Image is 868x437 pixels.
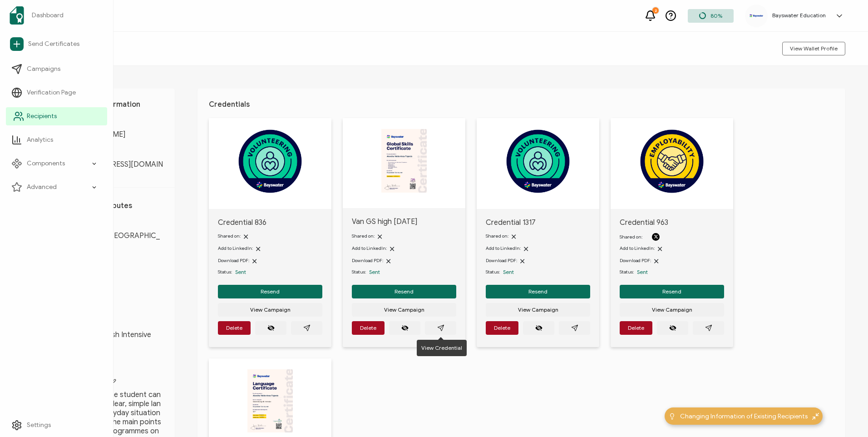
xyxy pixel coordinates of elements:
span: Verification Page [27,88,76,97]
span: Download PDF: [218,258,249,263]
span: View Campaign [518,307,558,313]
span: Delete [494,325,510,331]
span: Add to LinkedIn: [486,245,521,251]
a: Analytics [6,131,107,149]
span: Shared on: [486,233,508,239]
span: Status: [352,268,366,276]
span: Delete [628,325,644,331]
span: Resend [528,289,547,294]
span: Van GS high [DATE] [352,217,456,227]
span: Sent [235,268,246,275]
img: minimize-icon.svg [812,413,819,420]
img: e421b917-46e4-4ebc-81ec-125abdc7015c.png [750,14,763,17]
span: E-MAIL: [68,148,163,155]
span: Components [27,159,65,168]
span: [EMAIL_ADDRESS][DOMAIN_NAME] [68,160,163,178]
div: 2 [652,7,659,14]
button: View Campaign [218,303,322,317]
button: Delete [218,321,251,335]
button: Resend [218,285,322,298]
span: B1+ [68,360,163,369]
button: Resend [352,285,456,298]
span: Sent [369,268,380,275]
img: sertifier-logomark-colored.svg [10,6,24,25]
span: Status: [486,268,500,276]
span: Resend [395,289,414,294]
span: Sent [503,268,514,275]
iframe: Chat Widget [823,393,868,437]
ion-icon: paper plane outline [705,324,712,332]
button: Resend [620,285,724,298]
button: Resend [486,285,590,298]
span: View Campaign [652,307,692,313]
span: Finish Date [68,288,163,296]
ion-icon: eye off [669,324,676,332]
span: Sent [637,268,648,275]
h1: Personal Information [68,100,163,109]
span: Changing Information of Existing Recipients [680,412,808,421]
span: Shared on: [352,233,375,239]
span: FULL NAME: [68,118,163,125]
span: Credential 836 [218,218,322,227]
span: Add to LinkedIn: [352,245,387,251]
span: Status: [620,268,634,276]
a: Settings [6,416,107,434]
span: CEFR Score [68,348,163,356]
span: Download PDF: [352,258,383,263]
span: View Wallet Profile [790,46,838,51]
button: Delete [352,321,385,335]
span: 80% [710,12,722,19]
ion-icon: paper plane outline [437,324,444,332]
span: Credential 1317 [486,218,590,227]
span: Download PDF: [486,258,517,263]
span: Credential 963 [620,218,724,228]
a: Recipients [6,107,107,125]
ion-icon: eye off [401,324,409,332]
ion-icon: paper plane outline [571,324,578,332]
span: Resend [261,289,280,294]
span: Bayswater [GEOGRAPHIC_DATA] [68,231,163,249]
span: [DATE] [68,300,163,309]
span: View Campaign [250,307,291,313]
a: Verification Page [6,84,107,102]
button: Delete [620,321,652,335]
span: Delete [360,325,376,331]
a: Send Certificates [6,34,107,55]
ion-icon: paper plane outline [303,324,311,332]
h1: Credentials [209,100,834,109]
span: Download PDF: [620,258,651,263]
span: Settings [27,421,51,430]
span: Status: [218,268,232,276]
span: Shared on: [620,234,642,240]
span: General English Intensive [68,330,163,339]
span: Add to LinkedIn: [218,245,253,251]
span: Course name [68,318,163,326]
span: Dashboard [32,11,64,20]
span: Campaigns [27,65,60,74]
span: Add to LinkedIn: [620,245,655,251]
span: School [68,219,163,227]
div: View Credential [417,340,467,356]
span: [PERSON_NAME] [68,130,163,139]
span: Advanced [27,183,57,192]
a: Dashboard [6,3,107,28]
span: View Campaign [384,307,424,313]
span: Start Date [68,258,163,266]
span: Recipients [27,112,57,121]
button: View Campaign [486,303,590,317]
button: View Campaign [620,303,724,317]
h1: Custom Attributes [68,201,163,210]
ion-icon: eye off [535,324,542,332]
h5: Bayswater Education [772,12,826,19]
span: Resend [662,289,681,294]
ion-icon: eye off [267,324,275,332]
span: Send Certificates [28,40,79,49]
span: Delete [226,325,242,331]
img: X Logo [654,234,658,239]
button: View Wallet Profile [782,42,845,55]
span: [DATE] [68,270,163,279]
button: Delete [486,321,518,335]
span: Shared on: [218,233,241,239]
a: Campaigns [6,60,107,78]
